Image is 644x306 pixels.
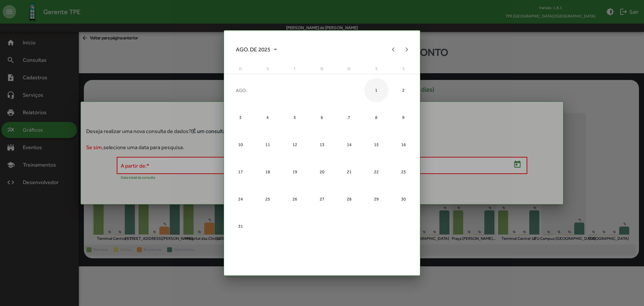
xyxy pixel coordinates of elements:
div: 1 [364,78,389,102]
th: quinta-feira [335,66,363,74]
th: sexta-feira [363,66,390,74]
div: 24 [228,187,253,211]
td: 21 de agosto de 2025 [335,158,363,185]
td: 28 de agosto de 2025 [335,185,363,213]
td: AGO. [227,77,363,104]
div: 16 [391,132,416,157]
td: 1 de agosto de 2025 [363,77,390,104]
button: Previous month [387,43,400,56]
td: 14 de agosto de 2025 [335,131,363,158]
td: 10 de agosto de 2025 [227,131,254,158]
div: 20 [310,160,334,184]
td: 29 de agosto de 2025 [363,185,390,213]
div: 8 [364,105,389,130]
button: Choose month and year [230,43,282,56]
div: 29 [364,187,389,211]
div: 10 [228,132,253,157]
td: 15 de agosto de 2025 [363,131,390,158]
td: 6 de agosto de 2025 [308,104,335,131]
div: 30 [391,187,416,211]
th: domingo [227,66,254,74]
div: 22 [364,160,389,184]
div: 25 [256,187,280,211]
td: 17 de agosto de 2025 [227,158,254,185]
div: 26 [283,187,307,211]
div: 23 [391,160,416,184]
th: terça-feira [281,66,308,74]
div: 7 [337,105,362,130]
td: 4 de agosto de 2025 [254,104,281,131]
td: 30 de agosto de 2025 [390,185,417,213]
td: 20 de agosto de 2025 [308,158,335,185]
td: 13 de agosto de 2025 [308,131,335,158]
div: 13 [310,132,334,157]
td: 12 de agosto de 2025 [281,131,308,158]
td: 11 de agosto de 2025 [254,131,281,158]
td: 24 de agosto de 2025 [227,185,254,213]
td: 5 de agosto de 2025 [281,104,308,131]
div: 21 [337,160,362,184]
div: 9 [391,105,416,130]
div: 11 [256,132,280,157]
td: 31 de agosto de 2025 [227,213,254,240]
td: 25 de agosto de 2025 [254,185,281,213]
td: 27 de agosto de 2025 [308,185,335,213]
td: 7 de agosto de 2025 [335,104,363,131]
td: 22 de agosto de 2025 [363,158,390,185]
td: 9 de agosto de 2025 [390,104,417,131]
td: 18 de agosto de 2025 [254,158,281,185]
th: sábado [390,66,417,74]
div: 2 [391,78,416,102]
div: 17 [228,160,253,184]
td: 8 de agosto de 2025 [363,104,390,131]
td: 3 de agosto de 2025 [227,104,254,131]
th: quarta-feira [308,66,335,74]
div: 12 [283,132,307,157]
div: 18 [256,160,280,184]
div: 3 [228,105,253,130]
div: 19 [283,160,307,184]
div: 5 [283,105,307,130]
td: 2 de agosto de 2025 [390,77,417,104]
div: 31 [228,214,253,238]
div: 14 [337,132,362,157]
button: Next month [400,43,414,56]
td: 26 de agosto de 2025 [281,185,308,213]
div: 4 [256,105,280,130]
th: segunda-feira [254,66,281,74]
td: 19 de agosto de 2025 [281,158,308,185]
div: 15 [364,132,389,157]
div: 28 [337,187,362,211]
span: AGO. DE 2025 [236,43,277,55]
td: 16 de agosto de 2025 [390,131,417,158]
div: 6 [310,105,334,130]
div: 27 [310,187,334,211]
td: 23 de agosto de 2025 [390,158,417,185]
